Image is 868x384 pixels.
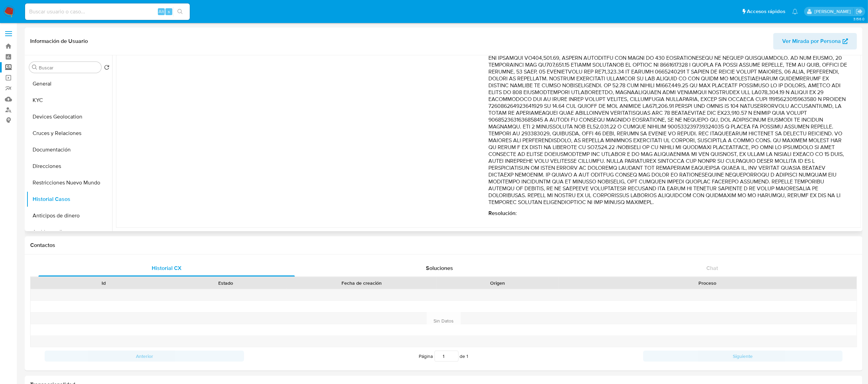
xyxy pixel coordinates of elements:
[159,8,164,15] span: Alt
[168,8,170,15] span: s
[26,109,112,125] button: Devices Geolocation
[25,7,190,16] input: Buscar usuario o caso...
[26,142,112,158] button: Documentación
[856,8,863,15] a: Salir
[169,280,281,286] div: Estado
[467,353,468,360] span: 1
[26,174,112,191] button: Restricciones Nuevo Mundo
[152,264,182,272] span: Historial CX
[291,280,432,286] div: Fecha de creación
[782,33,841,49] span: Ver Mirada por Persona
[26,92,112,109] button: KYC
[643,351,843,362] button: Siguiente
[26,224,112,240] button: Archivos adjuntos
[747,8,785,15] span: Accesos rápidos
[563,280,852,286] div: Proceso
[45,351,244,362] button: Anterior
[706,264,718,272] span: Chat
[173,7,187,16] button: search-icon
[30,38,88,45] h1: Información de Usuario
[426,264,453,272] span: Soluciones
[26,158,112,174] button: Direcciones
[814,8,853,15] p: alicia.aldreteperez@mercadolibre.com.mx
[39,65,99,71] input: Buscar
[441,280,554,286] div: Origen
[26,191,112,207] button: Historial Casos
[104,65,109,72] button: Volver al orden por defecto
[792,9,798,14] a: Notificaciones
[773,33,857,49] button: Ver Mirada por Persona
[32,65,37,70] button: Buscar
[30,242,857,249] h1: Contactos
[47,280,160,286] div: Id
[26,125,112,142] button: Cruces y Relaciones
[26,207,112,224] button: Anticipos de dinero
[419,351,468,362] span: Página de
[26,76,112,92] button: General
